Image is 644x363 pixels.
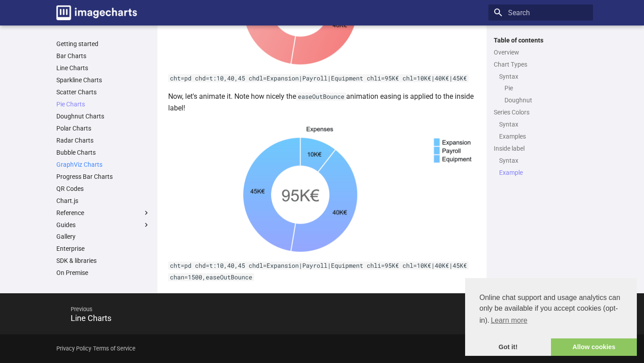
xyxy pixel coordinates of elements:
a: Doughnut Charts [56,112,150,120]
a: Enterprise [56,245,150,253]
a: Getting started [56,40,150,48]
img: logo [56,5,137,20]
a: Pie [504,84,588,92]
img: chart [168,121,476,253]
a: On Premise [56,269,150,277]
a: Line Charts [56,64,150,72]
nav: Chart Types [494,72,588,105]
a: Chart Types [494,60,588,68]
code: easeOutBounce [296,93,346,101]
a: NextPolar Charts [322,295,593,333]
span: Line Charts [71,313,111,323]
a: Series Colors [494,108,588,116]
span: Previous [62,299,311,320]
div: cookieconsent [465,278,637,356]
input: Search [488,4,593,21]
a: Radar Charts [56,136,150,144]
a: Overview [494,48,588,56]
a: allow cookies [551,338,637,356]
label: Reference [56,209,150,217]
code: cht=pd chd=t:10,40,45 chdl=Expansion|Payroll|Equipment chli=95K€ chl=10K€|40K€|45K€ [168,74,469,82]
a: Syntax [499,120,588,128]
a: Sparkline Charts [56,76,150,84]
code: cht=pd chd=t:10,40,45 chdl=Expansion|Payroll|Equipment chli=95K€ chl=10K€|40K€|45K€ chan=1500,eas... [168,262,469,281]
a: learn more about cookies [489,314,529,327]
a: Examples [499,132,588,140]
a: Terms of Service [93,345,136,352]
a: Scatter Charts [56,88,150,96]
a: Bar Charts [56,52,150,60]
div: - [56,341,136,357]
a: Image-Charts documentation [53,2,140,24]
a: Polar Charts [56,124,150,132]
nav: Table of contents [488,36,593,177]
a: Inside label [494,144,588,152]
a: Chart.js [56,197,150,205]
p: Now, let's animate it. Note how nicely the animation easing is applied to the inside label! [168,91,476,114]
a: Privacy Policy [56,345,91,352]
span: Next [322,299,572,320]
a: Gallery [56,232,150,241]
a: Errors [56,281,150,289]
a: PreviousLine Charts [51,295,322,333]
a: Syntax [499,156,588,165]
label: Table of contents [488,36,593,44]
a: GraphViz Charts [56,160,150,169]
a: SDK & libraries [56,257,150,265]
span: Online chat support and usage analytics can only be available if you accept cookies (opt-in). [479,292,623,327]
a: Progress Bar Charts [56,173,150,181]
nav: Syntax [499,84,588,104]
nav: Series Colors [494,120,588,140]
a: dismiss cookie message [465,338,551,356]
a: Syntax [499,72,588,80]
a: Example [499,169,588,177]
a: Pie Charts [56,100,150,108]
a: Bubble Charts [56,148,150,156]
label: Guides [56,221,150,229]
nav: Inside label [494,156,588,177]
a: Doughnut [504,96,588,104]
a: QR Codes [56,185,150,193]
